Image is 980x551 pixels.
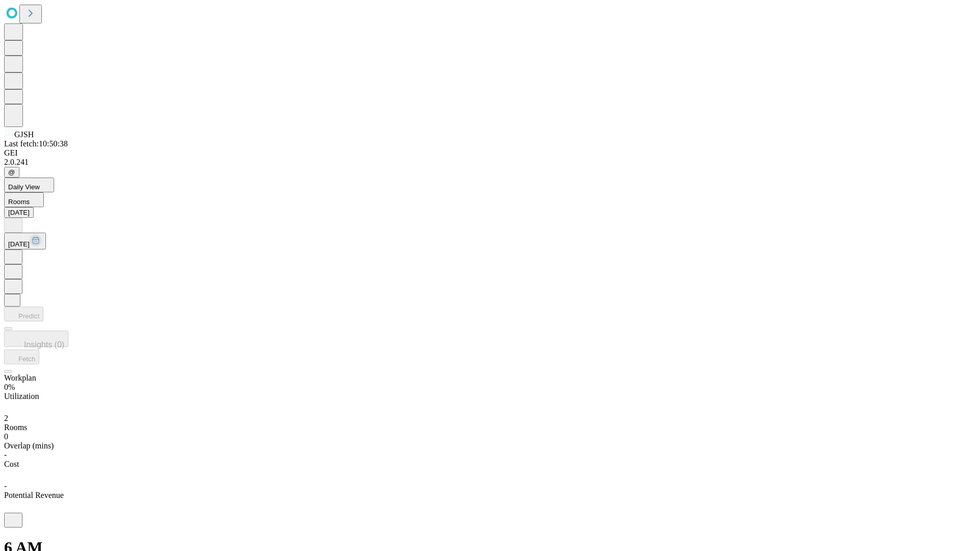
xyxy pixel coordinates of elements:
span: 0% [4,383,15,391]
span: Insights (0) [24,340,64,349]
button: Insights (0) [4,331,68,347]
span: Rooms [4,423,27,432]
span: Workplan [4,373,36,382]
span: GJSH [14,130,34,139]
div: 2.0.241 [4,158,976,167]
span: Last fetch: 10:50:38 [4,139,68,148]
span: Potential Revenue [4,491,64,499]
button: Daily View [4,178,54,192]
button: Fetch [4,349,39,364]
button: [DATE] [4,233,46,249]
button: [DATE] [4,207,34,218]
button: Predict [4,307,43,321]
span: 0 [4,432,8,441]
span: Overlap (mins) [4,441,54,450]
div: GEI [4,148,976,158]
span: Cost [4,460,19,468]
span: - [4,450,7,459]
span: Rooms [8,198,30,206]
button: @ [4,167,19,178]
span: Utilization [4,392,39,400]
button: Rooms [4,192,44,207]
span: Daily View [8,183,40,191]
span: 2 [4,414,8,422]
span: [DATE] [8,240,30,248]
span: @ [8,168,15,176]
span: - [4,482,7,490]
